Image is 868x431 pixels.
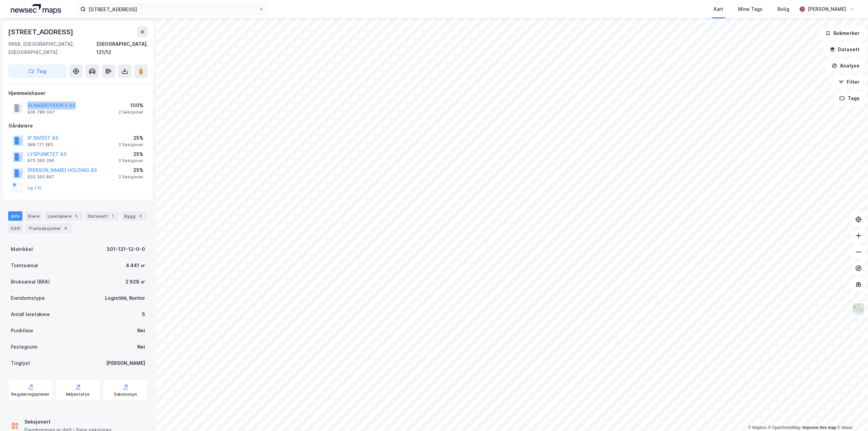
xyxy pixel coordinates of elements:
[833,75,865,89] button: Filter
[25,223,72,233] div: Transaksjoner
[11,4,61,14] img: logo.a4113a55bc3d86da70a041830d287a7e.svg
[119,150,143,158] div: 25%
[11,278,50,286] div: Bruksareal (BRA)
[137,213,144,219] div: 3
[11,261,38,270] div: Tomteareal
[27,174,54,180] div: 933 265 897
[803,425,836,430] a: Improve this map
[11,294,45,302] div: Eiendomstype
[748,425,767,430] a: Mapbox
[820,26,865,40] button: Bokmerker
[8,26,75,37] div: [STREET_ADDRESS]
[27,110,55,115] div: 930 786 047
[106,359,145,367] div: [PERSON_NAME]
[24,418,112,426] div: Seksjonert
[121,211,146,221] div: Bygg
[11,310,50,318] div: Antall leietakere
[96,40,148,56] div: [GEOGRAPHIC_DATA], 121/12
[826,59,865,73] button: Analyse
[142,310,145,318] div: 5
[27,158,54,163] div: 975 360 296
[73,213,80,219] div: 5
[768,425,801,430] a: OpenStreetMap
[119,134,143,142] div: 25%
[85,211,119,221] div: Datasett
[119,158,143,163] div: 2 Seksjoner
[119,166,143,174] div: 25%
[11,245,33,253] div: Matrikkel
[834,398,868,431] iframe: Chat Widget
[86,4,259,14] input: Søk på adresse, matrikkel, gårdeiere, leietakere eller personer
[119,142,143,148] div: 2 Seksjoner
[8,64,66,78] button: Tag
[62,225,69,232] div: 6
[11,359,30,367] div: Tinglyst
[738,5,763,13] div: Mine Tags
[714,5,723,13] div: Kart
[25,211,42,221] div: Eiere
[137,343,145,351] div: Nei
[137,327,145,335] div: Nei
[8,122,147,130] div: Gårdeiere
[126,261,145,270] div: 4 441 ㎡
[45,211,82,221] div: Leietakere
[109,213,116,219] div: 1
[119,174,143,180] div: 2 Seksjoner
[106,245,145,253] div: 301-121-12-0-0
[8,223,23,233] div: ESG
[119,101,143,110] div: 100%
[808,5,846,13] div: [PERSON_NAME]
[11,392,50,397] div: Reguleringsplaner
[27,142,53,148] div: 989 171 283
[105,294,145,302] div: Logistikk, Kontor
[11,327,33,335] div: Punktleie
[852,302,865,315] img: Z
[8,211,22,221] div: Info
[11,343,37,351] div: Festegrunn
[119,110,143,115] div: 2 Seksjoner
[125,278,145,286] div: 2 928 ㎡
[8,89,147,97] div: Hjemmelshaver
[8,40,96,56] div: 0668, [GEOGRAPHIC_DATA], [GEOGRAPHIC_DATA]
[114,392,137,397] div: Saksinnsyn
[824,43,865,56] button: Datasett
[777,5,789,13] div: Bolig
[834,92,865,105] button: Tags
[66,392,90,397] div: Miljøstatus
